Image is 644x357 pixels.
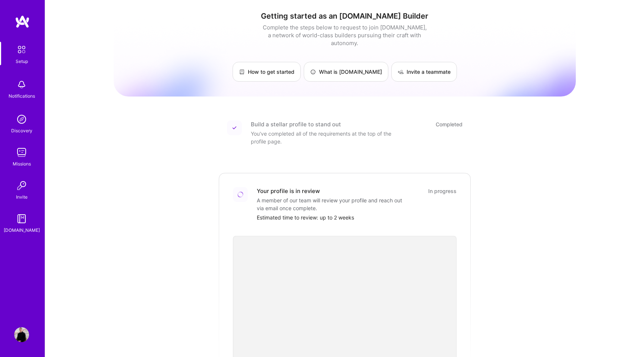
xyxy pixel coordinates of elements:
div: Missions [13,160,31,168]
a: What is [DOMAIN_NAME] [304,62,388,82]
div: Completed [436,120,463,128]
div: Setup [16,57,28,65]
img: What is A.Team [310,69,316,75]
div: Invite [16,193,28,201]
div: [DOMAIN_NAME] [4,226,40,234]
div: Estimated time to review: up to 2 weeks [257,214,457,221]
div: Complete the steps below to request to join [DOMAIN_NAME], a network of world-class builders purs... [261,23,429,47]
div: Build a stellar profile to stand out [251,120,341,128]
div: A member of our team will review your profile and reach out via email once complete. [257,196,406,212]
img: User Avatar [14,327,29,342]
div: Notifications [9,92,35,100]
div: You've completed all of the requirements at the top of the profile page. [251,130,400,145]
img: discovery [14,112,29,127]
img: setup [14,42,29,57]
a: How to get started [233,62,301,82]
img: Invite a teammate [398,69,404,75]
a: User Avatar [12,327,31,342]
img: guide book [14,211,29,226]
img: How to get started [239,69,245,75]
img: Invite [14,178,29,193]
h1: Getting started as an [DOMAIN_NAME] Builder [114,12,576,20]
img: Loading [237,192,243,198]
a: Invite a teammate [391,62,457,82]
div: Your profile is in review [257,187,320,195]
img: teamwork [14,145,29,160]
div: In progress [428,187,457,195]
img: bell [14,77,29,92]
img: logo [15,15,30,28]
div: Discovery [11,127,32,135]
img: Completed [232,126,237,130]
